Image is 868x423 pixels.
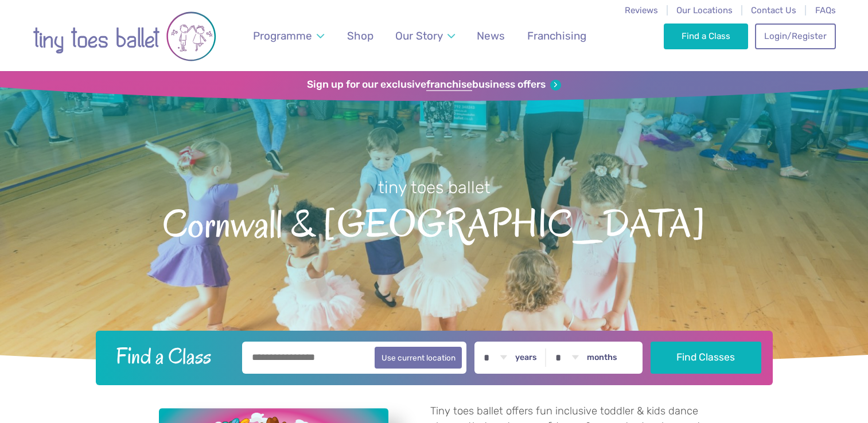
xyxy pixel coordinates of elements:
[477,29,505,42] span: News
[664,23,748,49] a: Find a Class
[676,5,733,15] a: Our Locations
[33,7,216,65] img: tiny toes ballet
[527,29,586,42] span: Franchising
[347,29,373,42] span: Shop
[395,29,443,42] span: Our Story
[751,5,796,15] a: Contact Us
[815,5,836,15] a: FAQs
[651,342,761,374] button: Find Classes
[20,199,848,245] span: Cornwall & [GEOGRAPHIC_DATA]
[253,29,312,42] span: Programme
[521,22,591,49] a: Franchising
[472,22,511,49] a: News
[426,79,472,91] strong: franchise
[307,79,561,91] a: Sign up for our exclusivefranchisebusiness offers
[378,178,491,197] small: tiny toes ballet
[341,22,379,49] a: Shop
[625,5,658,15] a: Reviews
[390,22,460,49] a: Our Story
[247,22,329,49] a: Programme
[107,342,234,370] h2: Find a Class
[755,23,835,49] a: Login/Register
[515,352,537,363] label: years
[375,347,462,369] button: Use current location
[587,352,617,363] label: months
